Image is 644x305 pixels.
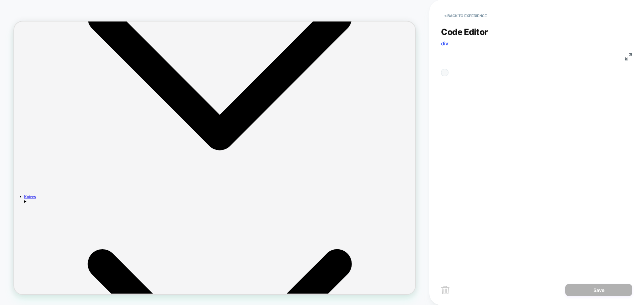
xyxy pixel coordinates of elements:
span: div [441,40,448,47]
span: Code Editor [441,27,488,37]
img: delete [441,286,449,294]
button: Save [565,284,632,296]
img: fullscreen [625,53,632,60]
a: Knives [13,230,29,237]
button: < Back to experience [441,10,490,21]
